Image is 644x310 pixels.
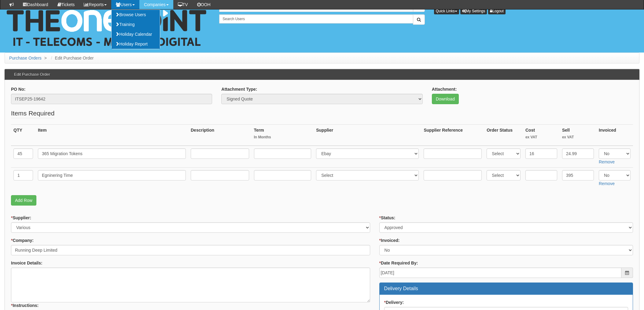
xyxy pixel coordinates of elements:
[596,125,633,146] th: Invoiced
[35,125,188,146] th: Item
[219,14,413,24] input: Search Users
[314,125,421,146] th: Supplier
[188,125,252,146] th: Description
[43,56,48,60] span: >
[421,125,484,146] th: Supplier Reference
[384,286,628,291] h3: Delivery Details
[11,237,34,243] label: Company:
[599,159,615,164] a: Remove
[11,260,42,266] label: Invoice Details:
[379,260,418,266] label: Date Required By:
[50,55,94,61] li: Edit Purchase Order
[11,125,35,146] th: QTY
[11,69,53,80] h3: Edit Purchase Order
[432,86,457,92] label: Attachment:
[562,135,594,140] small: ex VAT
[112,29,160,39] a: Holiday Calendar
[432,94,459,104] a: Download
[11,302,39,308] label: Instructions:
[384,299,404,305] label: Delivery:
[379,237,400,243] label: Invoiced:
[11,86,25,92] label: PO No:
[599,181,615,186] a: Remove
[488,8,506,14] a: Logout
[560,125,596,146] th: Sell
[525,135,557,140] small: ex VAT
[11,215,31,221] label: Supplier:
[9,56,42,60] a: Purchase Orders
[484,125,523,146] th: Order Status
[112,10,160,20] a: Browse Users
[460,8,487,14] a: My Settings
[523,125,560,146] th: Cost
[11,195,36,206] a: Add Row
[221,86,257,92] label: Attachment Type:
[11,109,54,118] legend: Items Required
[434,8,459,14] button: Quick Links
[252,125,314,146] th: Term
[379,215,396,221] label: Status:
[112,39,160,49] a: Holiday Report
[112,20,160,29] a: Training
[254,135,311,140] small: In Months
